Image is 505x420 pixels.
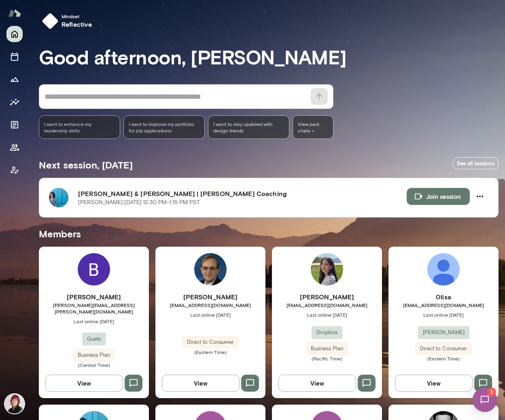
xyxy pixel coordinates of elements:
button: Insights [6,94,23,110]
img: 0lisa [427,253,460,286]
button: View [162,375,240,392]
span: I want to enhance my leadership skills [44,121,115,134]
h3: Good afternoon, [PERSON_NAME] [39,45,499,68]
div: I want to enhance my leadership skills [39,115,120,139]
span: (Eastern Time) [388,355,499,362]
span: Business Plan [306,345,348,353]
button: Home [6,26,23,42]
img: Richard Teel [194,253,227,286]
h6: 0lisa [388,292,499,302]
div: I want to stay updated with design trends [208,115,289,139]
button: Documents [6,117,23,133]
h6: [PERSON_NAME] [39,292,149,302]
button: Growth Plan [6,71,23,87]
span: Direct to Consumer [415,345,472,353]
a: See all sessions [453,157,499,170]
span: Business Plan [73,351,115,359]
span: I want to stay updated with design trends [213,121,284,134]
span: Last online [DATE] [39,318,149,324]
span: [EMAIL_ADDRESS][DOMAIN_NAME] [388,302,499,308]
img: Leigh Allen-Arredondo [5,394,24,414]
span: (Pacific Time) [272,355,382,362]
p: [PERSON_NAME] · [DATE] · 12:30 PM-1:15 PM PST [78,198,200,207]
span: Gusto [82,335,106,343]
span: Last online [DATE] [155,311,265,318]
h6: [PERSON_NAME] [272,292,382,302]
img: Bethany Schwanke [78,253,110,286]
span: Last online [DATE] [388,311,499,318]
span: View past chats -> [293,115,333,139]
h5: Members [39,227,499,240]
button: Join session [407,188,470,205]
button: Sessions [6,49,23,65]
div: I want to improve my portfolio for job applications [123,115,205,139]
h6: [PERSON_NAME] [155,292,265,302]
img: Mana Sadeghi [311,253,343,286]
img: Mento [8,5,21,21]
button: View [45,375,123,392]
span: I want to improve my portfolio for job applications [129,121,199,134]
span: Mindset [62,13,92,19]
h5: Next session, [DATE] [39,158,133,171]
span: [PERSON_NAME] [418,328,469,337]
span: Last online [DATE] [272,311,382,318]
span: [PERSON_NAME][EMAIL_ADDRESS][PERSON_NAME][DOMAIN_NAME] [39,302,149,315]
span: (Eastern Time) [155,349,265,355]
img: mindset [42,13,58,29]
span: [EMAIL_ADDRESS][DOMAIN_NAME] [155,302,265,308]
button: Mindsetreflective [39,10,99,32]
h6: [PERSON_NAME] & [PERSON_NAME] | [PERSON_NAME] Coaching [78,189,407,198]
span: [EMAIL_ADDRESS][DOMAIN_NAME] [272,302,382,308]
button: View [395,375,473,392]
button: Members [6,139,23,156]
span: (Central Time) [39,362,149,368]
button: View [278,375,356,392]
span: Dropbox [312,328,342,337]
button: Client app [6,162,23,178]
h6: reflective [62,19,92,29]
span: Direct to Consumer [182,338,239,346]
